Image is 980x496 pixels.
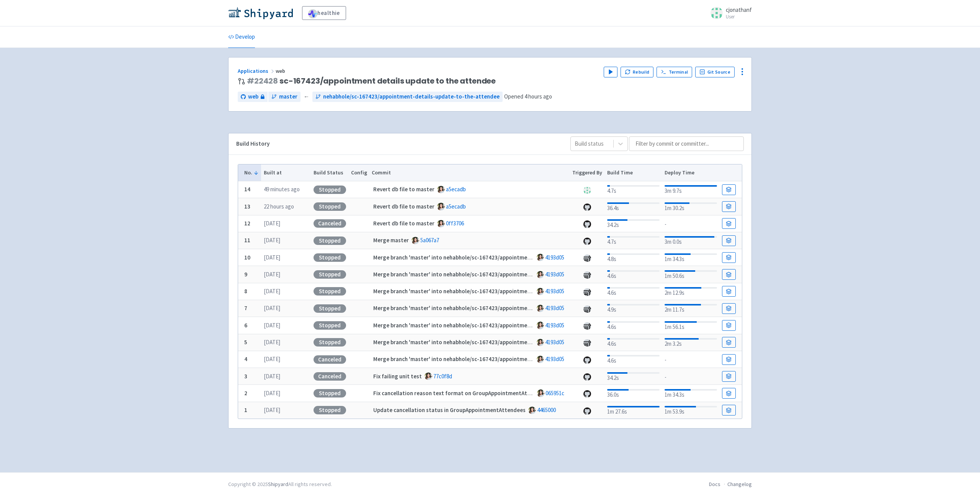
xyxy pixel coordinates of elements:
a: 77c0f8d [433,373,452,380]
strong: Merge branch 'master' into nehabhole/sc-167423/appointment-details-update-to-the-attendee [373,322,620,329]
b: 11 [244,237,250,244]
strong: Merge branch 'master' into nehabhole/sc-167423/appointment-details-update-to-the-attendee [373,254,620,261]
div: 4.6s [607,337,660,348]
div: Stopped [314,253,346,262]
strong: Revert db file to master [373,186,434,193]
span: Opened [504,93,552,100]
a: Applications [238,67,276,74]
div: Canceled [314,219,346,228]
div: 4.6s [607,269,660,281]
strong: Fix cancellation reason text format on GroupAppointmentAttendees [373,389,548,397]
a: Build Details [722,354,736,365]
b: 4 [244,355,247,363]
div: 36.0s [607,388,660,399]
div: Canceled [314,372,346,381]
a: 4193d05 [545,355,564,363]
b: 3 [244,373,247,380]
span: sc-167423/appointment details update to the attendee [247,77,496,85]
div: Stopped [314,202,346,211]
div: 2m 11.7s [665,302,717,314]
a: Build Details [722,320,736,331]
a: 4193d05 [545,287,564,295]
time: [DATE] [264,338,280,346]
a: nehabhole/sc-167423/appointment-details-update-to-the-attendee [312,92,503,102]
a: 4465000 [537,406,556,414]
div: 1m 34.3s [665,252,717,264]
span: web [276,67,286,74]
strong: Merge branch 'master' into nehabhole/sc-167423/appointment-details-update-to-the-attendee [373,304,620,312]
a: 4193d05 [545,254,564,261]
time: 4 hours ago [524,93,552,100]
th: Deploy Time [662,164,719,181]
b: 14 [244,186,250,193]
div: Stopped [314,270,346,279]
div: 34.2s [607,371,660,383]
b: 12 [244,220,250,227]
div: 34.2s [607,218,660,230]
a: Build Details [722,184,736,195]
time: [DATE] [264,220,280,227]
a: Build Details [722,218,736,229]
div: 1m 53.9s [665,404,717,416]
th: Commit [369,164,570,181]
time: 22 hours ago [264,203,294,210]
div: Stopped [314,237,346,245]
a: Docs [709,481,720,488]
strong: Revert db file to master [373,203,434,210]
a: 5a067a7 [420,237,439,244]
div: 3m 9.7s [665,184,717,195]
time: [DATE] [264,237,280,244]
time: [DATE] [264,322,280,329]
span: master [279,92,297,101]
span: ← [304,92,309,101]
a: #22428 [247,76,278,86]
div: 1m 50.6s [665,269,717,281]
a: 4193d05 [545,304,564,312]
strong: Merge branch 'master' into nehabhole/sc-167423/appointment-details-update-to-the-attendee [373,271,620,278]
time: [DATE] [264,304,280,312]
div: 2m 3.2s [665,337,717,348]
div: Stopped [314,287,346,296]
a: 065951c [546,389,564,397]
span: cjonathanf [726,6,752,13]
div: 1m 34.3s [665,388,717,399]
div: Copyright © 2025 All rights reserved. [228,480,332,488]
div: 4.9s [607,302,660,314]
a: a5ecadb [446,186,466,193]
time: 49 minutes ago [264,186,300,193]
div: 3m 0.0s [665,235,717,246]
th: Build Status [311,164,348,181]
strong: Merge master [373,237,409,244]
a: healthie [302,6,346,20]
a: Develop [228,26,255,48]
a: Build Details [722,388,736,399]
div: 2m 12.9s [665,286,717,297]
div: 1m 27.6s [607,404,660,416]
a: cjonathanf User [706,7,752,19]
time: [DATE] [264,355,280,363]
b: 8 [244,287,247,295]
b: 5 [244,338,247,346]
b: 9 [244,271,247,278]
a: Build Details [722,337,736,348]
div: 4.8s [607,252,660,264]
a: a5ecadb [446,203,466,210]
div: Canceled [314,355,346,364]
a: Build Details [722,303,736,314]
button: No. [244,169,259,177]
a: Build Details [722,405,736,416]
a: Git Source [695,67,735,77]
a: 0ff3706 [446,220,464,227]
div: Stopped [314,186,346,194]
small: User [726,14,752,19]
th: Build Time [604,164,662,181]
a: Build Details [722,286,736,297]
strong: Merge branch 'master' into nehabhole/sc-167423/appointment-details-update-to-the-attendee [373,338,620,346]
div: 4.6s [607,353,660,365]
th: Config [348,164,369,181]
a: Build Details [722,235,736,246]
div: 4.7s [607,235,660,246]
a: master [268,92,301,102]
time: [DATE] [264,254,280,261]
div: Stopped [314,321,346,330]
